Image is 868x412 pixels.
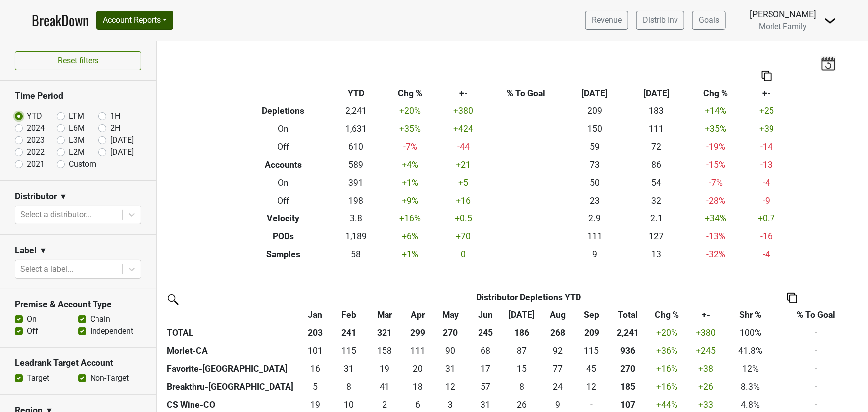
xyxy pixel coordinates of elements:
[745,174,788,192] td: -4
[470,344,501,357] div: 68
[648,342,685,360] td: +36 %
[727,378,774,396] td: 8.3%
[470,362,501,375] div: 17
[687,192,745,209] td: -28 %
[648,378,685,396] td: +16 %
[330,245,382,263] td: 58
[824,15,836,27] img: Dropdown Menu
[333,344,365,357] div: 115
[331,324,367,342] th: 241
[236,209,330,227] th: Velocity
[506,398,538,411] div: 26
[403,378,433,396] td: 18.167
[542,380,574,393] div: 24
[382,102,439,120] td: +20 %
[759,22,807,31] span: Morlet Family
[565,174,626,192] td: 50
[369,380,400,393] div: 41
[727,324,774,342] td: 100%
[403,360,433,378] td: 19.582
[330,138,382,156] td: 610
[626,138,687,156] td: 72
[236,227,330,245] th: PODs
[787,293,797,303] img: Copy to clipboard
[330,227,382,245] td: 1,189
[468,360,503,378] td: 17
[302,344,328,357] div: 101
[300,360,331,378] td: 16
[626,245,687,263] td: 13
[435,398,466,411] div: 3
[762,71,772,81] img: Copy to clipboard
[32,10,89,31] a: BreakDown
[692,11,726,30] a: Goals
[608,324,648,342] th: 2,241
[506,362,538,375] div: 15
[626,192,687,209] td: 32
[540,360,576,378] td: 77.082
[578,398,605,411] div: -
[382,209,439,227] td: +16 %
[687,84,745,102] th: Chg %
[369,398,400,411] div: 2
[542,362,574,375] div: 77
[565,227,626,245] td: 111
[15,358,141,368] h3: Leadrank Target Account
[468,378,503,396] td: 57.255
[745,245,788,263] td: -4
[504,360,540,378] td: 14.667
[331,288,727,306] th: Distributor Depletions YTD
[578,344,605,357] div: 115
[39,245,47,257] span: ▼
[696,328,716,338] span: +380
[468,342,503,360] td: 68
[164,360,300,378] th: Favorite-[GEOGRAPHIC_DATA]
[405,380,431,393] div: 18
[688,344,724,357] div: +245
[506,344,538,357] div: 87
[330,174,382,192] td: 391
[59,191,67,203] span: ▼
[300,342,331,360] td: 101
[576,306,608,324] th: Sep: activate to sort column ascending
[367,378,402,396] td: 40.667
[504,324,540,342] th: 186
[331,306,367,324] th: Feb: activate to sort column ascending
[27,325,38,337] label: Off
[542,398,574,411] div: 9
[439,120,488,138] td: +424
[504,306,540,324] th: Jul: activate to sort column ascending
[610,380,646,393] div: 185
[488,84,565,102] th: % To Goal
[468,306,503,324] th: Jun: activate to sort column ascending
[15,91,141,101] h3: Time Period
[300,378,331,396] td: 4.666
[69,158,96,170] label: Custom
[565,209,626,227] td: 2.9
[27,372,49,384] label: Target
[164,291,180,307] img: filter
[470,398,501,411] div: 31
[367,360,402,378] td: 19.333
[745,102,788,120] td: +25
[435,344,466,357] div: 90
[69,134,85,146] label: L3M
[331,360,367,378] td: 30.833
[382,156,439,174] td: +4 %
[433,306,468,324] th: May: activate to sort column ascending
[405,398,431,411] div: 6
[687,102,745,120] td: +14 %
[504,342,540,360] td: 87
[578,362,605,375] div: 45
[367,306,402,324] th: Mar: activate to sort column ascending
[610,344,646,357] div: 936
[687,120,745,138] td: +35 %
[648,360,685,378] td: +16 %
[565,138,626,156] td: 59
[745,138,788,156] td: -14
[302,398,328,411] div: 19
[774,360,858,378] td: -
[774,324,858,342] td: -
[382,138,439,156] td: -7 %
[542,344,574,357] div: 92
